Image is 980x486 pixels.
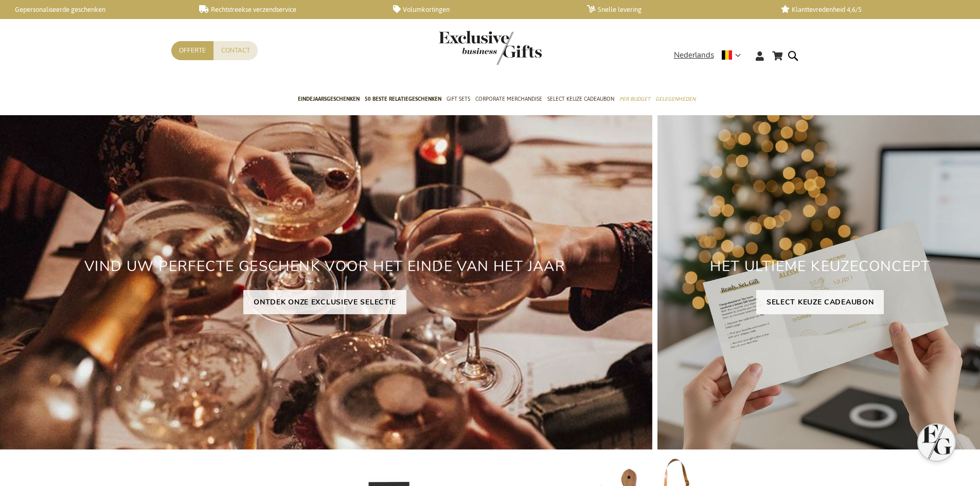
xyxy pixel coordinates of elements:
span: Select Keuze Cadeaubon [547,94,614,104]
span: Gelegenheden [655,94,696,104]
a: Per Budget [619,87,650,113]
span: Gift Sets [447,94,470,104]
a: Gepersonaliseerde geschenken [5,5,183,14]
a: Contact [213,41,258,60]
a: Gelegenheden [655,87,696,113]
a: SELECT KEUZE CADEAUBON [756,290,884,314]
a: Corporate Merchandise [475,87,542,113]
a: Volumkortingen [393,5,571,14]
img: Exclusive Business gifts logo [439,31,542,65]
a: 50 beste relatiegeschenken [365,87,441,113]
a: Offerte [171,41,213,60]
a: Eindejaarsgeschenken [298,87,360,113]
span: Eindejaarsgeschenken [298,94,360,104]
a: Klanttevredenheid 4,6/5 [781,5,958,14]
a: Snelle levering [587,5,764,14]
span: 50 beste relatiegeschenken [365,94,441,104]
span: Nederlands [674,49,714,61]
span: Per Budget [619,94,650,104]
a: ONTDEK ONZE EXCLUSIEVE SELECTIE [243,290,406,314]
span: Corporate Merchandise [475,94,542,104]
a: Select Keuze Cadeaubon [547,87,614,113]
a: store logo [439,31,490,65]
a: Rechtstreekse verzendservice [199,5,377,14]
a: Gift Sets [447,87,470,113]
